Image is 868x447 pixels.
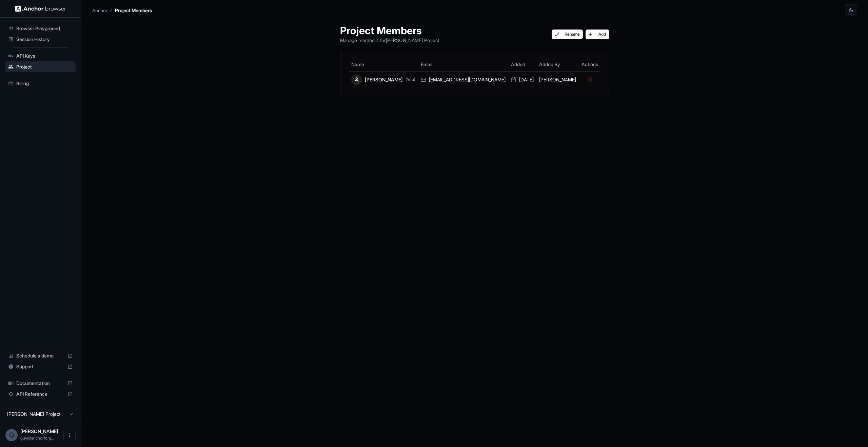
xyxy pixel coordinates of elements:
[579,58,601,71] th: Actions
[16,53,73,59] span: API Keys
[406,77,415,82] span: (You)
[536,71,579,88] td: [PERSON_NAME]
[5,429,18,441] div: G
[92,6,152,14] nav: breadcrumb
[421,76,506,83] div: [EMAIL_ADDRESS][DOMAIN_NAME]
[5,361,76,372] div: Support
[511,76,534,83] div: [DATE]
[5,378,76,389] div: Documentation
[115,7,152,14] p: Project Members
[16,380,65,387] span: Documentation
[552,30,583,39] button: Rename
[5,51,76,61] div: API Keys
[16,363,65,370] span: Support
[63,429,76,441] button: Open menu
[15,5,66,12] img: Anchor Logo
[5,23,76,34] div: Browser Playground
[5,350,76,361] div: Schedule a demo
[20,435,54,441] span: guy@anchorforge.io
[418,58,508,71] th: Email
[5,78,76,89] div: Billing
[340,37,439,44] p: Manage members for [PERSON_NAME] Project
[5,389,76,400] div: API Reference
[5,34,76,45] div: Session History
[349,58,418,71] th: Name
[340,24,439,37] h1: Project Members
[16,80,73,87] span: Billing
[16,25,73,32] span: Browser Playground
[92,7,107,14] p: Anchor
[508,58,536,71] th: Added
[16,391,65,397] span: API Reference
[16,352,65,359] span: Schedule a demo
[16,63,73,70] span: Project
[5,61,76,72] div: Project
[20,428,58,434] span: Guy Ben Simhon
[16,36,73,43] span: Session History
[351,74,415,85] div: [PERSON_NAME]
[586,30,609,39] button: Add
[536,58,579,71] th: Added By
